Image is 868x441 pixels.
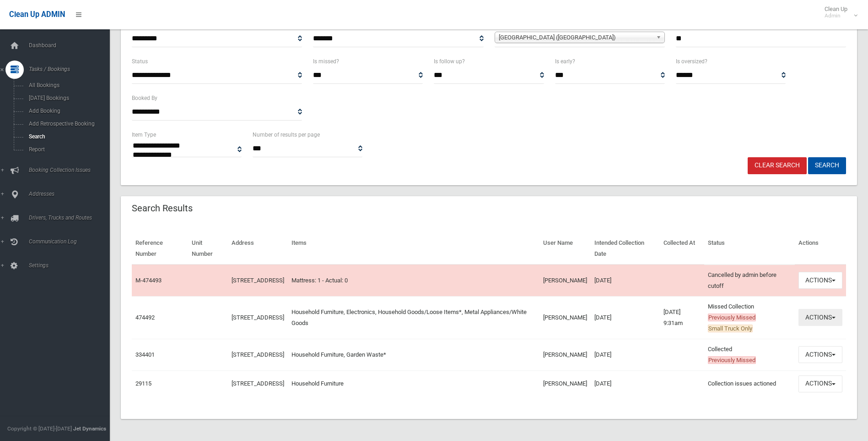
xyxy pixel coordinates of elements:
[539,233,591,265] th: User Name
[26,66,117,72] span: Tasks / Bookings
[798,375,842,392] button: Actions
[288,233,540,265] th: Items
[26,121,109,127] span: Add Retrospective Booking
[26,191,117,197] span: Addresses
[591,265,659,297] td: [DATE]
[135,314,155,321] a: 474492
[708,325,753,332] span: Small Truck Only
[591,233,659,265] th: Intended Collection Date
[121,199,204,217] header: Search Results
[232,314,284,321] a: [STREET_ADDRESS]
[676,56,707,66] label: Is oversized?
[748,157,807,174] a: Clear Search
[704,339,795,370] td: Collected
[591,370,659,397] td: [DATE]
[26,215,117,221] span: Drivers, Trucks and Routes
[26,167,117,173] span: Booking Collection Issues
[132,130,156,140] label: Item Type
[499,32,652,43] span: [GEOGRAPHIC_DATA] ([GEOGRAPHIC_DATA])
[26,95,109,101] span: [DATE] Bookings
[825,12,847,19] small: Admin
[704,296,795,339] td: Missed Collection
[188,233,228,265] th: Unit Number
[253,130,320,140] label: Number of results per page
[26,42,117,49] span: Dashboard
[555,56,575,66] label: Is early?
[26,82,109,88] span: All Bookings
[26,108,109,114] span: Add Booking
[228,233,288,265] th: Address
[232,380,284,387] a: [STREET_ADDRESS]
[288,265,540,297] td: Mattress: 1 - Actual: 0
[73,425,106,432] strong: Jet Dynamics
[132,56,148,66] label: Status
[704,265,795,297] td: Cancelled by admin before cutoff
[232,277,284,284] a: [STREET_ADDRESS]
[288,339,540,370] td: Household Furniture, Garden Waste*
[135,351,155,358] a: 334401
[539,370,591,397] td: [PERSON_NAME]
[9,10,65,19] span: Clean Up ADMIN
[434,56,465,66] label: Is follow up?
[132,93,157,103] label: Booked By
[539,265,591,297] td: [PERSON_NAME]
[135,380,151,387] a: 29115
[591,339,659,370] td: [DATE]
[539,339,591,370] td: [PERSON_NAME]
[591,296,659,339] td: [DATE]
[132,233,188,265] th: Reference Number
[708,314,756,321] span: Previously Missed
[704,370,795,397] td: Collection issues actioned
[704,233,795,265] th: Status
[288,296,540,339] td: Household Furniture, Electronics, Household Goods/Loose Items*, Metal Appliances/White Goods
[808,157,846,174] button: Search
[288,370,540,397] td: Household Furniture
[820,6,857,19] span: Clean Up
[26,146,109,153] span: Report
[660,233,704,265] th: Collected At
[26,262,117,269] span: Settings
[313,56,339,66] label: Is missed?
[660,296,704,339] td: [DATE] 9:31am
[795,233,846,265] th: Actions
[798,309,842,326] button: Actions
[26,238,117,245] span: Communication Log
[7,425,72,432] span: Copyright © [DATE]-[DATE]
[135,277,162,284] a: M-474493
[26,133,109,140] span: Search
[708,356,756,364] span: Previously Missed
[798,272,842,289] button: Actions
[798,346,842,363] button: Actions
[539,296,591,339] td: [PERSON_NAME]
[232,351,284,358] a: [STREET_ADDRESS]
